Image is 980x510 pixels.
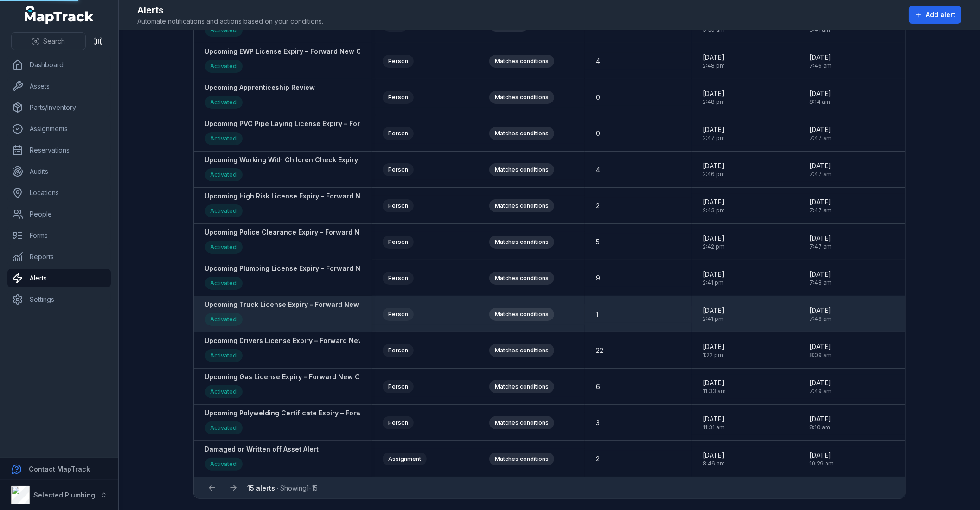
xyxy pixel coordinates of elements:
[489,236,554,249] div: Matches conditions
[33,491,95,499] strong: Selected Plumbing
[703,198,725,207] span: [DATE]
[703,414,724,431] time: 8/18/2025, 11:31:57 AM
[11,32,86,50] button: Search
[703,125,725,142] time: 8/18/2025, 2:47:29 PM
[205,336,628,345] strong: Upcoming Drivers License Expiry – Forward New Copy To [EMAIL_ADDRESS][DOMAIN_NAME] (Front & Back ...
[7,226,111,245] a: Forms
[703,424,724,431] span: 11:31 am
[809,378,832,395] time: 10/1/2025, 7:49:12 AM
[137,4,323,17] h2: Alerts
[809,451,833,467] time: 3/27/2025, 10:29:05 AM
[809,125,832,142] time: 10/1/2025, 7:47:05 AM
[489,308,554,321] div: Matches conditions
[489,199,554,212] div: Matches conditions
[703,414,724,424] span: [DATE]
[809,53,832,62] span: [DATE]
[205,300,624,328] a: Upcoming Truck License Expiry – Forward New Copy To [EMAIL_ADDRESS][DOMAIN_NAME] (Front & Back se...
[7,56,111,74] a: Dashboard
[596,346,603,355] span: 22
[809,306,832,315] span: [DATE]
[809,451,833,460] span: [DATE]
[809,161,832,171] span: [DATE]
[703,198,725,214] time: 8/18/2025, 2:43:36 PM
[205,119,658,128] strong: Upcoming PVC Pipe Laying License Expiry – Forward New Copy To [EMAIL_ADDRESS][DOMAIN_NAME] (Front...
[29,465,90,473] strong: Contact MapTrack
[703,306,724,323] time: 8/18/2025, 2:41:05 PM
[489,91,554,104] div: Matches conditions
[205,191,635,201] strong: Upcoming High Risk License Expiry – Forward New Copy To [EMAIL_ADDRESS][DOMAIN_NAME] (Front & Bac...
[205,445,319,454] strong: Damaged or Written off Asset Alert
[383,416,414,429] div: Person
[703,342,724,359] time: 8/18/2025, 1:22:30 PM
[205,83,315,111] a: Upcoming Apprenticeship ReviewActivated
[205,372,618,401] a: Upcoming Gas License Expiry – Forward New Copy To [EMAIL_ADDRESS][DOMAIN_NAME] (Front & Back sepa...
[205,24,243,37] div: Activated
[703,342,724,351] span: [DATE]
[809,125,832,134] span: [DATE]
[205,168,243,181] div: Activated
[205,458,243,471] div: Activated
[383,308,414,321] div: Person
[809,171,832,178] span: 7:47 am
[205,60,243,73] div: Activated
[25,6,94,24] a: MapTrack
[489,272,554,285] div: Matches conditions
[809,351,832,359] span: 8:09 am
[703,89,725,106] time: 8/18/2025, 2:48:20 PM
[809,342,832,351] span: [DATE]
[489,380,554,393] div: Matches conditions
[703,315,724,323] span: 2:41 pm
[809,234,832,243] span: [DATE]
[205,408,654,418] strong: Upcoming Polywelding Certificate Expiry – Forward New Copy To [EMAIL_ADDRESS][DOMAIN_NAME] (Front...
[703,451,725,467] time: 1/15/2025, 8:46:09 AM
[809,460,833,467] span: 10:29 am
[489,127,554,140] div: Matches conditions
[809,198,832,214] time: 10/1/2025, 7:47:34 AM
[205,241,243,254] div: Activated
[596,129,600,138] span: 0
[703,89,725,98] span: [DATE]
[596,93,600,102] span: 0
[809,207,832,214] span: 7:47 am
[7,269,111,287] a: Alerts
[383,344,414,357] div: Person
[703,460,725,467] span: 8:46 am
[205,277,243,290] div: Activated
[383,380,414,393] div: Person
[703,270,724,287] time: 8/18/2025, 2:41:55 PM
[205,155,674,165] strong: Upcoming Working With Children Check Expiry – Forward New Copy To [EMAIL_ADDRESS][DOMAIN_NAME] (F...
[383,272,414,285] div: Person
[205,313,243,326] div: Activated
[489,344,554,357] div: Matches conditions
[809,279,832,287] span: 7:48 am
[703,378,726,395] time: 8/18/2025, 11:33:45 AM
[205,264,635,292] a: Upcoming Plumbing License Expiry – Forward New Copy To [EMAIL_ADDRESS][DOMAIN_NAME] (Front & Back...
[809,134,832,142] span: 7:47 am
[7,248,111,266] a: Reports
[205,155,674,184] a: Upcoming Working With Children Check Expiry – Forward New Copy To [EMAIL_ADDRESS][DOMAIN_NAME] (F...
[205,336,628,364] a: Upcoming Drivers License Expiry – Forward New Copy To [EMAIL_ADDRESS][DOMAIN_NAME] (Front & Back ...
[809,270,832,279] span: [DATE]
[7,141,111,159] a: Reservations
[809,161,832,178] time: 10/1/2025, 7:47:20 AM
[809,378,832,388] span: [DATE]
[703,243,724,250] span: 2:42 pm
[703,161,725,178] time: 8/18/2025, 2:46:07 PM
[703,234,724,243] span: [DATE]
[909,6,961,24] button: Add alert
[596,310,598,319] span: 1
[703,171,725,178] span: 2:46 pm
[7,162,111,181] a: Audits
[489,453,554,465] div: Matches conditions
[383,199,414,212] div: Person
[703,125,725,134] span: [DATE]
[703,306,724,315] span: [DATE]
[7,77,111,96] a: Assets
[383,236,414,249] div: Person
[205,349,243,362] div: Activated
[809,198,832,207] span: [DATE]
[703,270,724,279] span: [DATE]
[809,89,831,106] time: 8/21/2025, 8:14:36 AM
[205,47,619,75] a: Upcoming EWP License Expiry – Forward New Copy To [EMAIL_ADDRESS][DOMAIN_NAME] (Front & Back sepa...
[7,120,111,138] a: Assignments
